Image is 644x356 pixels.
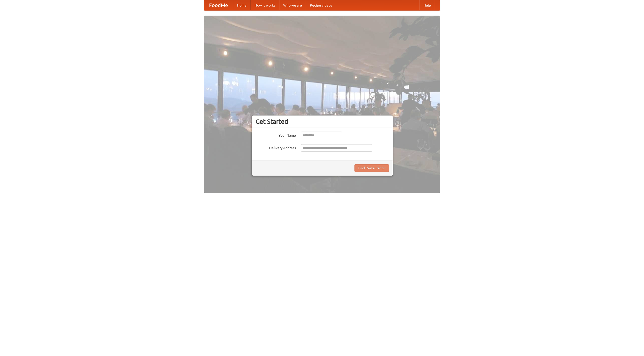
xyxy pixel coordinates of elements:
label: Delivery Address [256,144,296,150]
a: FoodMe [204,0,233,10]
a: Who we are [279,0,306,10]
a: Help [419,0,435,10]
h3: Get Started [256,118,389,125]
a: Recipe videos [306,0,336,10]
button: Find Restaurants! [354,164,389,172]
a: How it works [251,0,279,10]
a: Home [233,0,251,10]
label: Your Name [256,132,296,138]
